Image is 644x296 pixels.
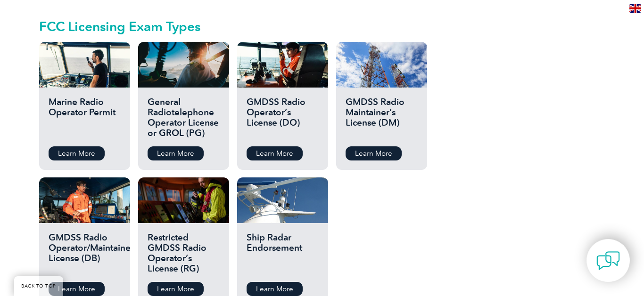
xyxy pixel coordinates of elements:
[247,282,303,296] a: Learn More
[346,146,402,160] a: Learn More
[49,282,105,296] a: Learn More
[247,146,303,160] a: Learn More
[148,232,220,275] h2: Restricted GMDSS Radio Operator’s License (RG)
[148,282,204,296] a: Learn More
[629,4,641,13] img: en
[49,232,121,275] h2: GMDSS Radio Operator/Maintainer License (DB)
[49,146,105,160] a: Learn More
[247,97,319,139] h2: GMDSS Radio Operator’s License (DO)
[39,19,435,34] h2: FCC Licensing Exam Types
[346,97,418,139] h2: GMDSS Radio Maintainer’s License (DM)
[49,97,121,139] h2: Marine Radio Operator Permit
[247,232,319,275] h2: Ship Radar Endorsement
[596,249,620,272] img: contact-chat.png
[14,276,63,296] a: BACK TO TOP
[148,97,220,139] h2: General Radiotelephone Operator License or GROL (PG)
[148,146,204,160] a: Learn More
